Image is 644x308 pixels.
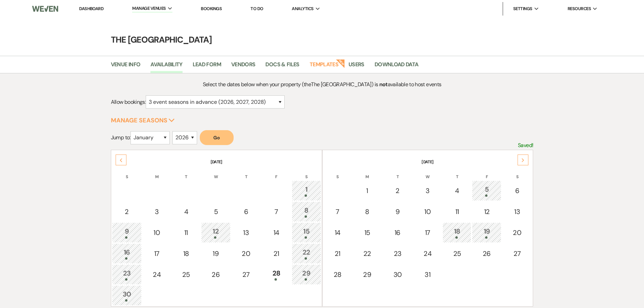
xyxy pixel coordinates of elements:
[295,247,317,260] div: 22
[386,186,409,196] div: 2
[262,166,291,180] th: F
[132,5,166,12] span: Manage Venues
[476,207,498,217] div: 12
[116,268,138,281] div: 23
[356,207,378,217] div: 8
[472,166,501,180] th: F
[265,268,287,281] div: 28
[476,226,498,239] div: 19
[336,58,345,68] strong: New
[32,2,58,16] img: Weven Logo
[353,166,382,180] th: M
[379,81,388,88] strong: not
[375,60,419,73] a: Download Data
[295,184,317,197] div: 1
[201,6,222,11] a: Bookings
[310,60,338,73] a: Templates
[476,248,498,259] div: 26
[386,228,409,238] div: 16
[506,248,528,259] div: 27
[235,228,258,238] div: 13
[150,60,182,73] a: Availability
[417,269,438,280] div: 31
[111,134,130,141] span: Jump to:
[116,207,138,217] div: 2
[446,226,468,239] div: 18
[235,269,258,280] div: 27
[513,5,532,12] span: Settings
[116,226,138,239] div: 9
[175,207,197,217] div: 4
[111,117,175,123] button: Manage Seasons
[205,248,227,259] div: 19
[146,269,167,280] div: 24
[323,151,532,165] th: [DATE]
[356,269,378,280] div: 29
[446,207,468,217] div: 11
[235,248,258,259] div: 20
[386,207,409,217] div: 9
[292,166,321,180] th: S
[417,228,438,238] div: 17
[292,5,313,12] span: Analytics
[142,166,171,180] th: M
[323,166,352,180] th: S
[265,248,287,259] div: 21
[175,248,197,259] div: 18
[327,248,348,259] div: 21
[417,248,438,259] div: 24
[146,207,167,217] div: 3
[295,268,317,281] div: 29
[175,269,197,280] div: 25
[175,228,197,238] div: 11
[146,228,167,238] div: 10
[446,248,468,259] div: 25
[265,60,299,73] a: Docs & Files
[568,5,591,12] span: Resources
[251,6,263,11] a: To Do
[265,228,287,238] div: 14
[502,166,532,180] th: S
[476,184,498,197] div: 5
[443,166,471,180] th: T
[417,186,438,196] div: 3
[413,166,442,180] th: W
[200,130,234,145] button: Go
[327,228,348,238] div: 14
[231,60,256,73] a: Vendors
[112,166,142,180] th: S
[116,289,138,302] div: 30
[201,166,231,180] th: W
[417,207,438,217] div: 10
[356,186,378,196] div: 1
[172,166,200,180] th: T
[79,6,103,11] a: Dashboard
[295,205,317,218] div: 8
[79,34,566,46] h4: The [GEOGRAPHIC_DATA]
[506,228,528,238] div: 20
[205,269,227,280] div: 26
[446,186,468,196] div: 4
[327,207,348,217] div: 7
[349,60,364,73] a: Users
[386,269,409,280] div: 30
[265,207,287,217] div: 7
[111,98,146,105] span: Allow bookings:
[111,60,141,73] a: Venue Info
[386,248,409,259] div: 23
[518,141,533,150] p: Saved!
[112,151,321,165] th: [DATE]
[506,186,528,196] div: 6
[146,248,167,259] div: 17
[506,207,528,217] div: 13
[205,226,227,239] div: 12
[231,166,261,180] th: T
[327,269,348,280] div: 28
[295,226,317,239] div: 15
[164,80,480,89] p: Select the dates below when your property (the The [GEOGRAPHIC_DATA] ) is available to host events
[193,60,221,73] a: Lead Form
[235,207,258,217] div: 6
[356,248,378,259] div: 22
[382,166,412,180] th: T
[205,207,227,217] div: 5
